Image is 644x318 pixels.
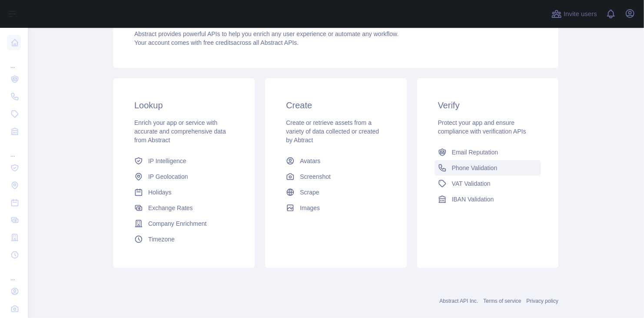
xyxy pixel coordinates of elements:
span: Create or retrieve assets from a variety of data collected or created by Abtract [286,119,379,144]
button: Invite users [550,7,599,21]
span: Avatars [300,157,320,165]
span: Timezone [148,235,175,244]
a: VAT Validation [435,176,541,191]
span: Phone Validation [452,164,498,172]
span: Invite users [564,9,597,19]
div: ... [7,141,21,158]
a: Timezone [131,231,237,247]
span: Images [300,204,320,212]
span: Your account comes with across all Abstract APIs. [134,39,299,46]
a: Terms of service [483,298,521,304]
a: Company Enrichment [131,216,237,231]
span: Scrape [300,188,319,197]
span: Protect your app and ensure compliance with verification APIs [438,119,526,135]
a: Scrape [282,184,389,200]
span: Company Enrichment [148,219,207,228]
div: ... [7,264,21,282]
a: Abstract API Inc. [440,298,478,304]
span: IP Intelligence [148,157,186,165]
div: ... [7,52,21,70]
span: VAT Validation [452,179,491,188]
a: Privacy policy [527,298,558,304]
span: Email Reputation [452,148,498,157]
a: Screenshot [282,169,389,184]
h3: Create [286,99,385,111]
span: Holidays [148,188,172,197]
a: IP Intelligence [131,153,237,169]
span: free credits [203,39,233,46]
span: Abstract provides powerful APIs to help you enrich any user experience or automate any workflow. [134,30,399,37]
span: Screenshot [300,172,331,181]
a: Images [282,200,389,216]
span: IP Geolocation [148,172,188,181]
a: Avatars [282,153,389,169]
span: Enrich your app or service with accurate and comprehensive data from Abstract [134,119,226,144]
a: IP Geolocation [131,169,237,184]
a: Holidays [131,184,237,200]
a: IBAN Validation [435,191,541,207]
a: Phone Validation [435,160,541,176]
a: Exchange Rates [131,200,237,216]
a: Email Reputation [435,144,541,160]
h3: Lookup [134,99,234,111]
span: IBAN Validation [452,195,494,204]
h3: Verify [438,99,538,111]
span: Exchange Rates [148,204,193,212]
